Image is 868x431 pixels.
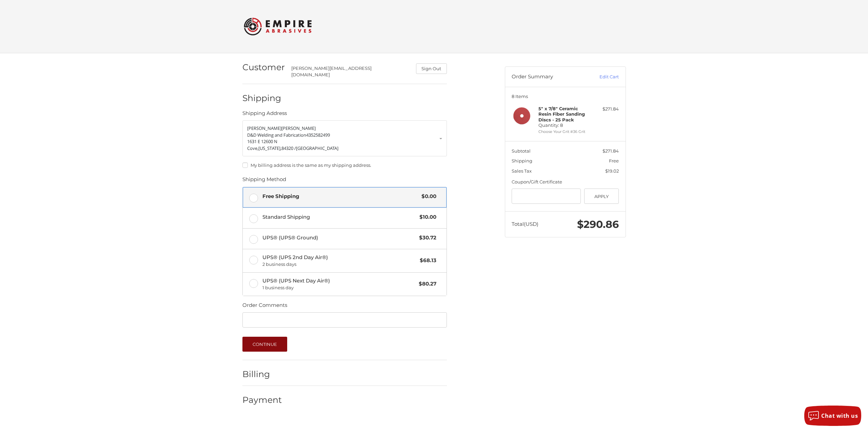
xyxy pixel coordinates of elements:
span: $290.86 [577,218,619,231]
span: 1 business day [262,285,416,291]
span: [US_STATE], [258,145,281,151]
span: Free Shipping [262,193,418,200]
span: UPS® (UPS Next Day Air®) [262,277,416,291]
button: Sign Out [416,63,447,74]
li: Choose Your Grit #36 Grit [538,129,590,135]
span: $30.72 [416,234,437,242]
a: Edit Cart [585,74,619,80]
span: [GEOGRAPHIC_DATA] [296,145,338,151]
h2: Billing [242,369,282,379]
span: $271.84 [603,148,619,154]
div: [PERSON_NAME][EMAIL_ADDRESS][DOMAIN_NAME] [291,65,409,78]
span: Chat with us [821,412,858,419]
h4: Quantity: 8 [538,106,590,128]
span: $68.13 [417,257,437,265]
div: $271.84 [592,106,619,113]
h3: Order Summary [512,74,585,80]
h2: Payment [242,395,282,405]
span: $80.27 [416,280,437,288]
span: 1631 E 12600 N [247,138,277,144]
span: Total (USD) [512,221,538,227]
span: Standard Shipping [262,213,416,221]
span: Cove, [247,145,258,151]
div: Coupon/Gift Certificate [512,179,619,185]
span: [PERSON_NAME] [281,125,316,131]
button: Apply [584,189,619,204]
button: Chat with us [804,406,861,426]
button: Continue [242,337,288,352]
span: UPS® (UPS 2nd Day Air®) [262,254,417,268]
img: Empire Abrasives [244,13,312,40]
legend: Shipping Address [242,110,287,120]
span: UPS® (UPS® Ground) [262,234,416,242]
span: 2 business days [262,261,417,268]
legend: Shipping Method [242,176,286,187]
span: 4352582499 [306,132,330,138]
span: D&D Welding and Fabrication [247,132,306,138]
span: Subtotal [512,148,531,154]
input: Gift Certificate or Coupon Code [512,189,581,204]
span: $0.00 [418,193,437,200]
span: $10.00 [416,213,437,221]
h2: Customer [242,62,285,73]
span: Free [609,158,619,163]
span: $19.02 [605,168,619,174]
h2: Shipping [242,93,282,103]
span: [PERSON_NAME] [247,125,281,131]
legend: Order Comments [242,301,287,312]
h3: 8 Items [512,94,619,99]
span: Sales Tax [512,168,532,174]
span: 84320 / [281,145,296,151]
span: Shipping [512,158,532,163]
strong: 5" x 7/8" Ceramic Resin Fiber Sanding Discs - 25 Pack [538,106,585,122]
label: My billing address is the same as my shipping address. [242,162,447,168]
a: Enter or select a different address [242,120,447,156]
